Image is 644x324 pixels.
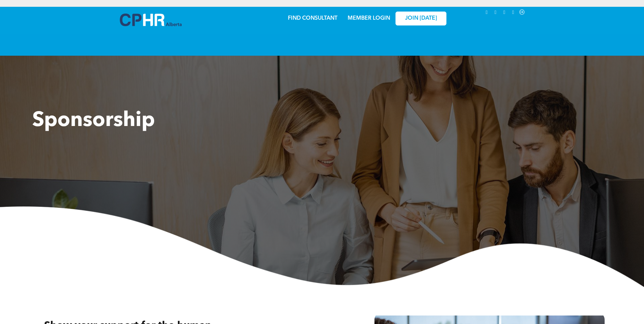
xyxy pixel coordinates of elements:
a: youtube [501,8,508,18]
a: Social network [518,8,526,18]
a: instagram [492,8,499,18]
span: Sponsorship [32,111,155,131]
a: JOIN [DATE] [395,12,446,25]
img: A blue and white logo for cp alberta [120,14,182,26]
span: JOIN [DATE] [405,15,437,22]
a: MEMBER LOGIN [348,16,390,21]
a: linkedin [483,8,491,18]
a: FIND CONSULTANT [288,16,337,21]
a: facebook [510,8,517,18]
